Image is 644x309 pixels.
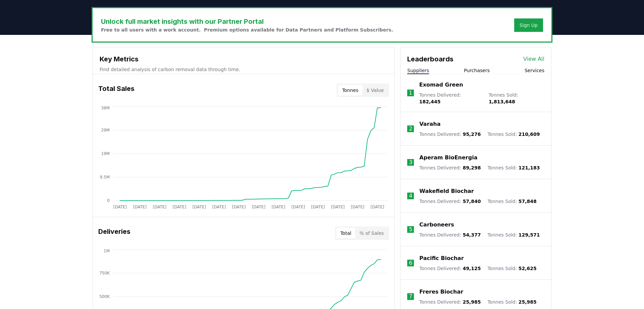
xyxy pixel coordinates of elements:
[193,205,206,209] tspan: [DATE]
[212,205,226,209] tspan: [DATE]
[133,205,147,209] tspan: [DATE]
[419,131,481,138] p: Tonnes Delivered :
[311,205,325,209] tspan: [DATE]
[419,288,463,296] a: Freres Biochar
[107,198,110,203] tspan: 0
[463,266,481,271] span: 49,125
[525,67,544,74] button: Services
[487,131,540,138] p: Tonnes Sold :
[409,293,412,301] p: 7
[463,199,481,204] span: 57,840
[100,175,110,179] tspan: 9.5M
[487,265,536,272] p: Tonnes Sold :
[419,99,441,104] span: 182,445
[409,89,412,97] p: 1
[519,199,537,204] span: 57,848
[99,294,110,299] tspan: 500K
[419,299,481,305] p: Tonnes Delivered :
[409,192,412,200] p: 4
[419,198,481,205] p: Tonnes Delivered :
[487,299,536,305] p: Tonnes Sold :
[331,205,345,209] tspan: [DATE]
[419,154,477,162] a: Aperam BioEnergia
[113,205,127,209] tspan: [DATE]
[104,249,110,253] tspan: 1M
[419,221,454,229] a: Carboneers
[232,205,246,209] tspan: [DATE]
[355,228,388,239] button: % of Sales
[101,16,393,27] h3: Unlock full market insights with our Partner Portal
[336,228,356,239] button: Total
[101,128,110,133] tspan: 29M
[487,164,540,171] p: Tonnes Sold :
[523,55,544,63] a: View All
[153,205,167,209] tspan: [DATE]
[409,225,412,234] p: 5
[409,125,412,133] p: 2
[514,18,543,32] button: Sign Up
[464,67,490,74] button: Purchasers
[363,85,388,96] button: $ Value
[519,132,540,137] span: 210,609
[519,232,540,238] span: 129,571
[419,81,463,89] a: Exomad Green
[419,265,481,272] p: Tonnes Delivered :
[419,92,482,105] p: Tonnes Delivered :
[519,299,537,305] span: 25,985
[409,158,412,166] p: 3
[519,165,540,170] span: 121,183
[419,120,440,128] a: Varaha
[407,67,429,74] button: Suppliers
[351,205,365,209] tspan: [DATE]
[489,99,515,104] span: 1,813,648
[100,66,388,73] p: Find detailed analysis of carbon removal data through time.
[272,205,285,209] tspan: [DATE]
[520,22,538,29] a: Sign Up
[463,299,481,305] span: 25,985
[101,27,393,33] p: Free to all users with a work account. Premium options available for Data Partners and Platform S...
[252,205,266,209] tspan: [DATE]
[419,231,481,238] p: Tonnes Delivered :
[419,164,481,171] p: Tonnes Delivered :
[101,151,110,156] tspan: 19M
[419,254,464,262] a: Pacific Biochar
[407,54,453,64] h3: Leaderboards
[99,271,110,275] tspan: 750K
[519,266,537,271] span: 52,625
[487,198,536,205] p: Tonnes Sold :
[338,85,362,96] button: Tonnes
[409,259,412,267] p: 6
[101,106,110,110] tspan: 38M
[98,226,130,240] h3: Deliveries
[291,205,305,209] tspan: [DATE]
[463,232,481,238] span: 54,377
[489,92,544,105] p: Tonnes Sold :
[173,205,186,209] tspan: [DATE]
[371,205,384,209] tspan: [DATE]
[419,187,474,195] a: Wakefield Biochar
[487,231,540,238] p: Tonnes Sold :
[100,54,388,64] h3: Key Metrics
[463,165,481,170] span: 89,298
[463,132,481,137] span: 95,276
[98,84,135,97] h3: Total Sales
